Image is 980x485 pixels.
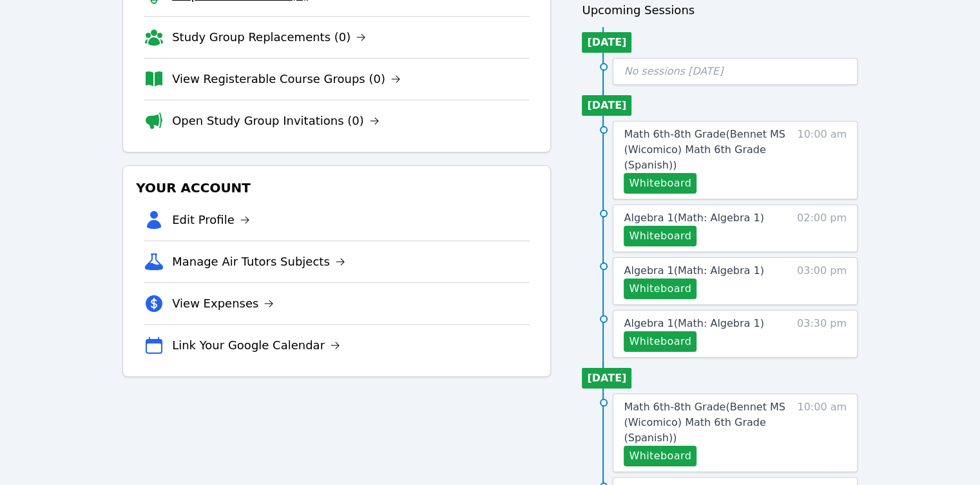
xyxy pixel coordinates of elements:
a: Math 6th-8th Grade(Bennet MS (Wicomico) Math 6th Grade (Spanish)) [624,127,791,173]
span: Math 6th-8th Grade ( Bennet MS (Wicomico) Math 6th Grade (Spanish) ) [624,401,785,444]
a: Open Study Group Invitations (0) [172,112,380,130]
h3: Upcoming Sessions [582,1,858,19]
span: No sessions [DATE] [624,65,723,77]
li: [DATE] [582,95,631,116]
span: 10:00 am [797,399,847,466]
span: Math 6th-8th Grade ( Bennet MS (Wicomico) Math 6th Grade (Spanish) ) [624,128,785,171]
h3: Your Account [133,176,540,199]
a: Manage Air Tutors Subjects [172,253,345,271]
span: 10:00 am [797,127,847,194]
a: Study Group Replacements (0) [172,28,366,46]
span: 03:00 pm [797,263,847,299]
a: Algebra 1(Math: Algebra 1) [624,210,764,226]
a: Edit Profile [172,211,250,229]
a: Link Your Google Calendar [172,336,340,354]
li: [DATE] [582,368,631,389]
button: Whiteboard [624,446,697,466]
span: 03:30 pm [797,316,847,352]
button: Whiteboard [624,279,697,299]
a: View Registerable Course Groups (0) [172,70,401,88]
span: Algebra 1 ( Math: Algebra 1 ) [624,317,764,329]
span: Algebra 1 ( Math: Algebra 1 ) [624,212,764,224]
a: Algebra 1(Math: Algebra 1) [624,263,764,279]
span: Algebra 1 ( Math: Algebra 1 ) [624,264,764,277]
span: 02:00 pm [797,210,847,246]
button: Whiteboard [624,331,697,352]
button: Whiteboard [624,226,697,246]
button: Whiteboard [624,173,697,194]
a: Algebra 1(Math: Algebra 1) [624,316,764,331]
a: View Expenses [172,295,274,313]
li: [DATE] [582,32,631,53]
a: Math 6th-8th Grade(Bennet MS (Wicomico) Math 6th Grade (Spanish)) [624,399,791,446]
